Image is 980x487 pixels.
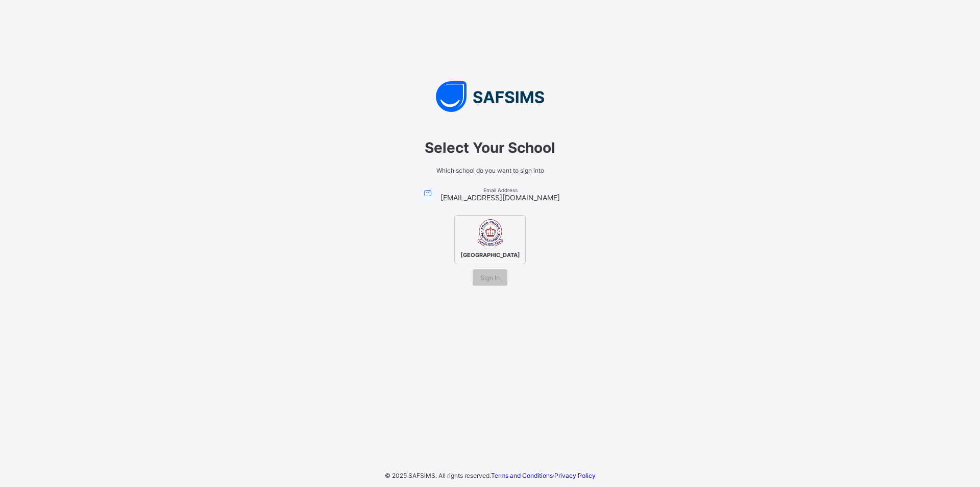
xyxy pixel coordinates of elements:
img: SAFSIMS Logo [337,81,643,112]
span: Email Address [440,187,560,193]
span: © 2025 SAFSIMS. All rights reserved. [385,472,491,479]
a: Terms and Conditions [491,472,553,479]
span: Which school do you want to sign into [347,167,633,174]
span: · [491,472,596,479]
span: Sign In [480,274,500,282]
span: [GEOGRAPHIC_DATA] [458,249,523,261]
img: Four Crown Private School [476,218,504,246]
span: Select Your School [347,139,633,156]
a: Privacy Policy [554,472,596,479]
span: [EMAIL_ADDRESS][DOMAIN_NAME] [440,193,560,202]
